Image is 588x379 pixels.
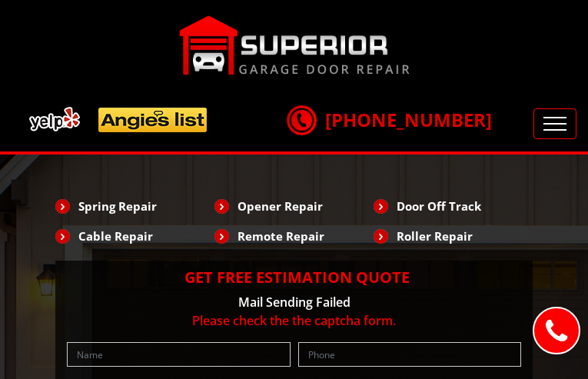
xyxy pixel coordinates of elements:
li: Roller Repair [374,223,533,249]
h2: Get Free Estimation Quote [63,268,525,287]
span: Mail Sending Failed [238,294,350,311]
li: Opener Repair [214,193,374,219]
p: Please check the the captcha form. [63,311,525,330]
button: Toggle navigation [533,108,576,139]
a: [PHONE_NUMBER] [287,107,492,132]
li: Door Off Track [374,193,533,219]
li: Spring Repair [55,193,214,219]
img: call.png [282,101,321,139]
li: Remote Repair [214,223,374,249]
li: Cable Repair [55,223,214,249]
img: add.png [23,101,214,138]
input: Name [67,342,291,367]
input: Phone [298,342,522,367]
img: Superior.png [179,15,410,75]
